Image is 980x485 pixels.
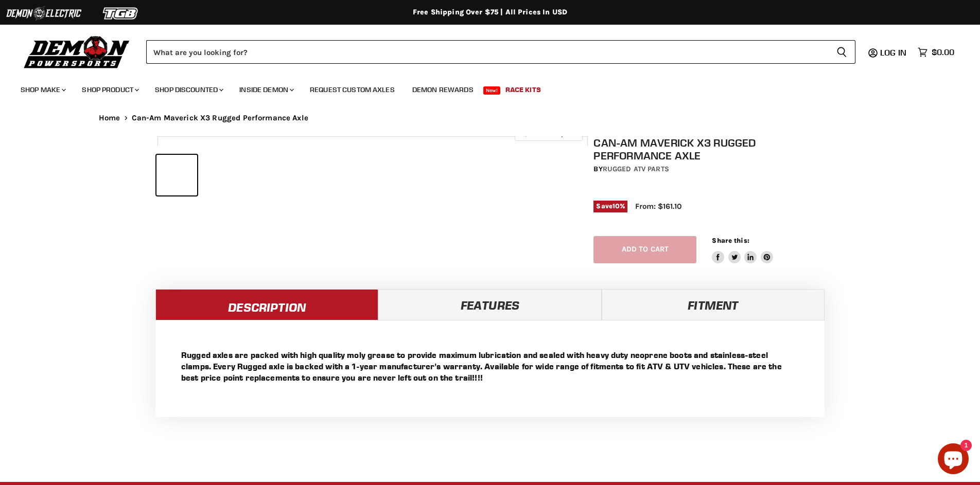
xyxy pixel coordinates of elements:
a: Shop Product [74,79,145,100]
a: Race Kits [498,79,549,100]
span: Can-Am Maverick X3 Rugged Performance Axle [132,114,308,122]
form: Product [146,40,855,64]
nav: Breadcrumbs [78,114,902,122]
p: Rugged axles are packed with high quality moly grease to provide maximum lubrication and sealed w... [181,349,799,383]
input: Search [146,40,828,64]
a: Rugged ATV Parts [603,165,669,173]
span: 10 [612,202,620,210]
h1: Can-Am Maverick X3 Rugged Performance Axle [593,136,828,162]
span: New! [483,86,501,95]
div: Free Shipping Over $75 | All Prices In USD [78,8,902,17]
span: Save % [593,201,627,212]
a: Log in [876,48,913,57]
a: Inside Demon [232,79,300,100]
a: Fitment [602,289,825,320]
img: TGB Logo 2 [82,4,160,23]
button: Search [828,40,855,64]
a: Description [155,289,378,320]
a: Demon Rewards [405,79,481,100]
div: by [593,164,828,175]
img: Demon Electric Logo 2 [5,4,82,23]
span: From: $161.10 [635,202,681,211]
ul: Main menu [13,75,952,100]
a: Home [99,114,120,122]
span: Log in [880,47,906,58]
img: Demon Powersports [21,33,133,70]
span: Click to expand [520,130,577,137]
button: IMAGE thumbnail [156,155,197,195]
span: Share this: [712,237,749,244]
a: Shop Make [13,79,72,100]
aside: Share this: [712,236,773,263]
a: Features [378,289,601,320]
inbox-online-store-chat: Shopify online store chat [935,443,972,477]
span: $0.00 [932,47,954,57]
a: $0.00 [913,45,959,60]
a: Shop Discounted [147,79,230,100]
a: Request Custom Axles [302,79,402,100]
